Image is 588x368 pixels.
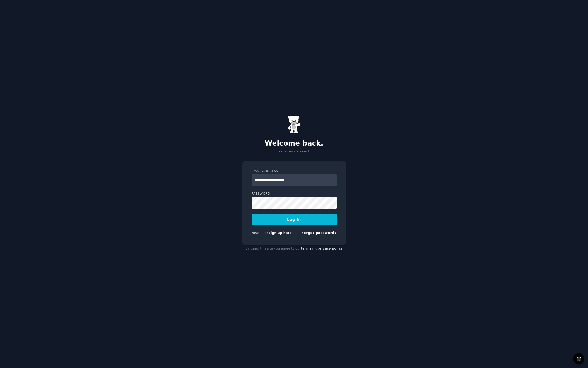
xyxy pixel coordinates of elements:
label: Email Address [252,169,337,174]
img: Gummy Bear [288,115,301,134]
label: Password [252,192,337,196]
span: New user? [252,231,269,235]
a: terms [301,247,311,250]
div: By using this site you agree to our and [242,245,346,253]
a: Sign up here [268,231,291,235]
p: Log in your account. [242,149,346,154]
a: privacy policy [318,247,343,250]
button: Log In [252,214,337,225]
h2: Welcome back. [242,139,346,148]
a: Forgot password? [302,231,337,235]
